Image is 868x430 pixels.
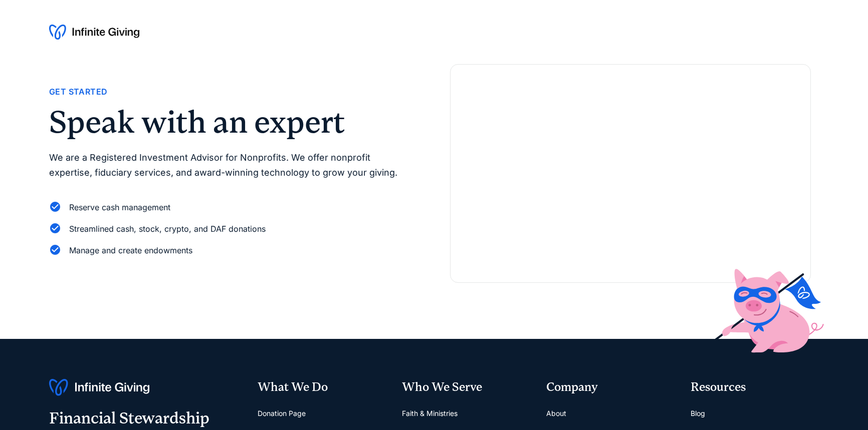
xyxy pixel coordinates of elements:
div: Get Started [49,85,107,99]
iframe: Form 0 [467,97,794,266]
div: What We Do [258,379,386,396]
div: Manage and create endowments [69,244,192,257]
a: Donation Page [258,403,306,423]
a: Faith & Ministries [402,403,458,423]
div: Who We Serve [402,379,530,396]
p: We are a Registered Investment Advisor for Nonprofits. We offer nonprofit expertise, fiduciary se... [49,150,410,181]
div: Company [546,379,675,396]
h2: Speak with an expert [49,107,410,138]
div: Resources [691,379,819,396]
div: Reserve cash management [69,201,170,214]
a: About [546,403,566,423]
a: Blog [691,403,705,423]
div: Streamlined cash, stock, crypto, and DAF donations [69,222,266,236]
